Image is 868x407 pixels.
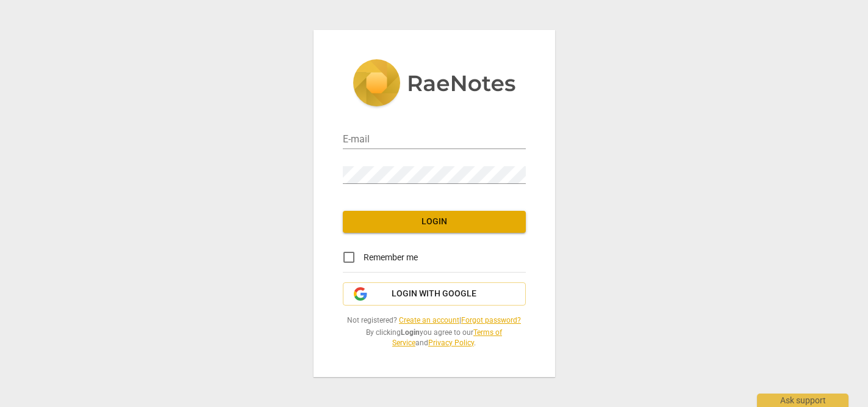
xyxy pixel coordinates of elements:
a: Terms of Service [392,328,502,347]
span: Login with Google [392,288,476,300]
button: Login with Google [343,282,526,306]
a: Create an account [399,316,459,324]
div: Ask support [757,394,848,407]
a: Privacy Policy [428,339,474,347]
span: Not registered? | [343,315,526,326]
span: By clicking you agree to our and . [343,328,526,348]
a: Forgot password? [461,316,521,324]
img: 5ac2273c67554f335776073100b6d88f.svg [353,59,516,109]
b: Login [401,328,420,337]
span: Login [353,216,516,228]
span: Remember me [364,251,418,264]
button: Login [343,211,526,233]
